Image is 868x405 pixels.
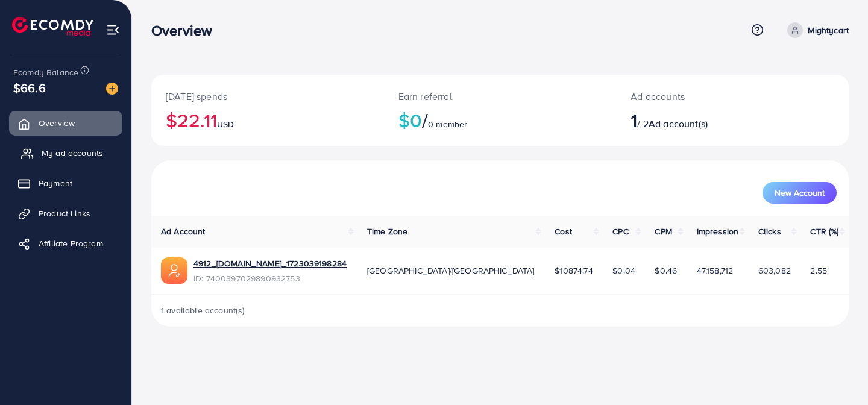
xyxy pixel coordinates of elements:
[9,231,122,256] a: Affiliate Program
[217,118,234,130] span: USD
[12,17,93,36] img: logo
[655,265,677,277] span: $0.46
[161,257,187,284] img: ic-ads-acc.e4c84228.svg
[161,304,245,316] span: 1 available account(s)
[193,272,347,284] span: ID: 7400397029890932753
[655,225,671,237] span: CPM
[649,117,708,130] span: Ad account(s)
[367,225,407,237] span: Time Zone
[398,108,602,131] h2: $0
[13,79,46,96] span: $66.6
[42,147,103,159] span: My ad accounts
[555,225,572,237] span: Cost
[810,225,838,237] span: CTR (%)
[13,66,78,78] span: Ecomdy Balance
[697,225,739,237] span: Impression
[631,89,776,104] p: Ad accounts
[39,117,75,129] span: Overview
[9,141,122,165] a: My ad accounts
[9,201,122,225] a: Product Links
[428,118,467,130] span: 0 member
[631,106,637,134] span: 1
[763,182,837,204] button: New Account
[166,89,370,104] p: [DATE] spends
[775,189,825,197] span: New Account
[612,265,635,277] span: $0.04
[782,22,849,38] a: Mightycart
[193,257,347,269] a: 4912_[DOMAIN_NAME]_1723039198284
[808,23,849,37] p: Mightycart
[612,225,628,237] span: CPC
[367,265,535,277] span: [GEOGRAPHIC_DATA]/[GEOGRAPHIC_DATA]
[166,108,370,131] h2: $22.11
[758,225,781,237] span: Clicks
[817,351,859,396] iframe: Chat
[631,108,776,131] h2: / 2
[39,177,72,189] span: Payment
[9,171,122,195] a: Payment
[39,207,90,219] span: Product Links
[758,265,791,277] span: 603,082
[161,225,206,237] span: Ad Account
[810,265,827,277] span: 2.55
[697,265,734,277] span: 47,158,712
[151,22,222,39] h3: Overview
[398,89,602,104] p: Earn referral
[106,83,118,95] img: image
[555,265,593,277] span: $10874.74
[106,23,120,37] img: menu
[422,106,428,134] span: /
[9,111,122,135] a: Overview
[39,237,103,250] span: Affiliate Program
